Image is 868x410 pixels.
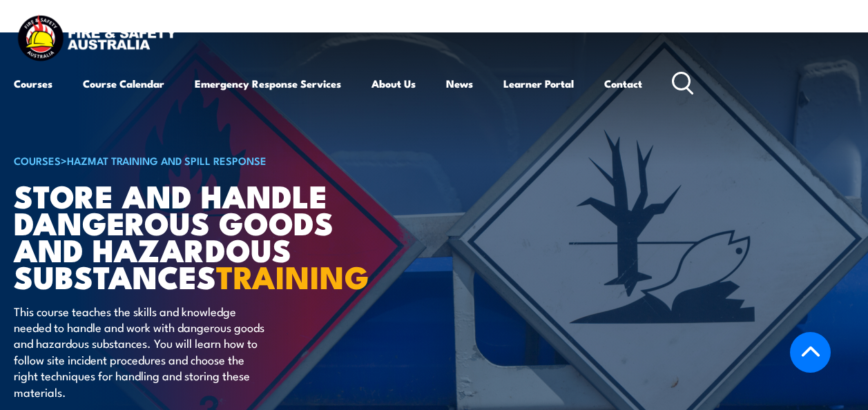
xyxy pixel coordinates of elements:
[67,153,267,168] a: HAZMAT Training and Spill Response
[83,67,164,100] a: Course Calendar
[195,67,341,100] a: Emergency Response Services
[372,67,416,100] a: About Us
[14,182,355,290] h1: Store And Handle Dangerous Goods and Hazardous Substances
[14,303,266,400] p: This course teaches the skills and knowledge needed to handle and work with dangerous goods and h...
[14,152,355,168] h6: >
[446,67,473,100] a: News
[604,67,642,100] a: Contact
[503,67,574,100] a: Learner Portal
[14,67,52,100] a: Courses
[216,252,369,300] strong: TRAINING
[14,153,61,168] a: COURSES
